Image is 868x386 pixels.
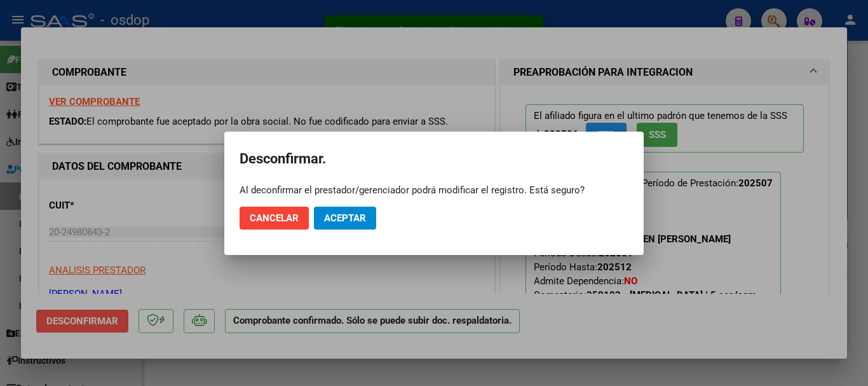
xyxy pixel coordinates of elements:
[240,147,628,171] h2: Desconfirmar.
[240,207,309,230] button: Cancelar
[314,207,376,230] button: Aceptar
[250,212,299,224] span: Cancelar
[324,212,366,224] span: Aceptar
[240,184,628,196] div: Al deconfirmar el prestador/gerenciador podrá modificar el registro. Está seguro?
